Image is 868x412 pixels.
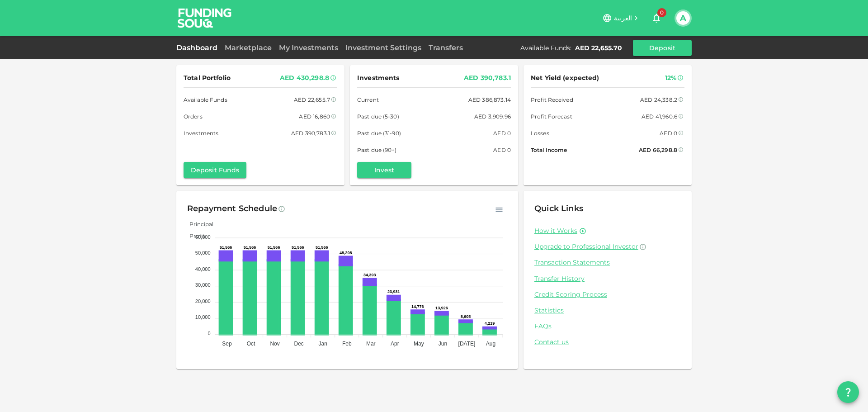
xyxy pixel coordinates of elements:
button: Deposit Funds [184,162,246,178]
div: AED 3,909.96 [474,112,511,121]
a: My Investments [275,43,342,52]
a: Investment Settings [342,43,425,52]
a: How it Works [534,227,577,235]
span: Orders [184,112,203,121]
div: AED 66,298.8 [639,145,677,155]
div: AED 22,655.7 [294,95,330,104]
span: Losses [531,128,549,138]
span: Available Funds [184,95,227,104]
span: Investments [184,128,218,138]
tspan: Nov [270,341,279,347]
tspan: [DATE] [458,341,476,347]
div: AED 22,655.70 [575,43,622,52]
a: FAQs [534,322,681,331]
span: Net Yield (expected) [531,72,599,84]
span: Quick Links [534,204,583,213]
tspan: Oct [247,341,255,347]
tspan: 20,000 [195,298,211,304]
span: 0 [657,8,666,17]
button: 0 [647,9,665,27]
div: 12% [665,72,676,84]
span: Principal [183,221,213,227]
tspan: Jun [439,341,447,347]
a: Dashboard [176,43,221,52]
span: Profit Forecast [531,112,572,121]
span: Profit Received [531,95,573,104]
span: Past due (90+) [357,145,397,155]
span: Profit [183,232,205,239]
div: AED 41,960.6 [642,112,677,121]
div: AED 0 [493,128,511,138]
a: Contact us [534,338,681,346]
a: Upgrade to Professional Investor [534,242,681,251]
tspan: Feb [342,341,352,347]
span: Past due (31-90) [357,128,401,138]
span: Investments [357,72,399,84]
div: AED 386,873.14 [468,95,511,104]
div: AED 390,783.1 [291,128,330,138]
tspan: 0 [208,331,210,336]
div: Available Funds : [520,43,571,52]
tspan: May [414,341,424,347]
tspan: Dec [294,341,303,347]
button: Invest [357,162,411,178]
div: AED 24,338.2 [640,95,677,104]
tspan: Jan [319,341,327,347]
a: Credit Scoring Process [534,290,681,299]
div: Repayment Schedule [187,202,277,216]
button: A [676,11,690,25]
a: Statistics [534,306,681,315]
tspan: Sep [222,341,232,347]
div: AED 0 [493,145,511,155]
button: question [837,381,859,403]
span: Total Portfolio [184,72,231,84]
a: Transfer History [534,275,681,283]
div: AED 0 [660,128,677,138]
a: Transfers [425,43,467,52]
tspan: 40,000 [195,266,211,272]
span: Current [357,95,379,104]
button: Deposit [633,40,692,56]
span: Upgrade to Professional Investor [534,242,638,251]
tspan: 60,000 [195,234,211,240]
tspan: 10,000 [195,314,211,320]
span: Past due (5-30) [357,112,399,121]
a: Marketplace [221,43,275,52]
tspan: 30,000 [195,282,211,288]
div: AED 430,298.8 [280,72,329,84]
span: Total Income [531,145,567,155]
div: AED 16,860 [299,112,330,121]
tspan: Aug [486,341,495,347]
tspan: Apr [391,341,399,347]
tspan: Mar [366,341,376,347]
a: Transaction Statements [534,258,681,267]
div: AED 390,783.1 [464,72,511,84]
tspan: 50,000 [195,250,211,256]
span: العربية [614,14,632,22]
